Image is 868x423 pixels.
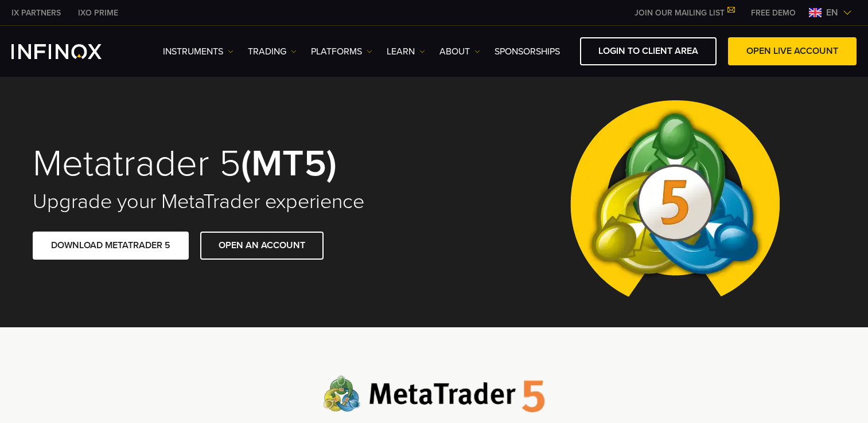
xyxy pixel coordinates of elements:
a: DOWNLOAD METATRADER 5 [33,232,189,260]
h2: Upgrade your MetaTrader experience [33,189,418,214]
a: TRADING [248,45,297,58]
img: Meta Trader 5 [561,76,789,327]
a: JOIN OUR MAILING LIST [626,8,742,18]
a: OPEN LIVE ACCOUNT [728,37,857,65]
a: INFINOX [69,7,127,19]
a: INFINOX MENU [742,7,804,19]
a: OPEN AN ACCOUNT [200,232,324,260]
a: Learn [387,45,425,58]
strong: (MT5) [241,141,337,186]
a: INFINOX [3,7,69,19]
a: Instruments [163,45,233,58]
a: ABOUT [439,45,480,58]
span: en [822,6,843,19]
a: LOGIN TO CLIENT AREA [580,37,717,65]
img: Meta Trader 5 logo [323,375,545,413]
a: INFINOX Logo [11,44,129,59]
h1: Metatrader 5 [33,144,418,183]
a: PLATFORMS [311,45,372,58]
a: SPONSORSHIPS [495,45,560,58]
